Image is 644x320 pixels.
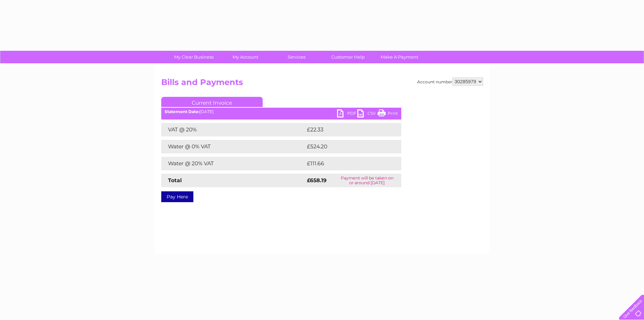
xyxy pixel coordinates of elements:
[217,51,273,63] a: My Account
[161,97,263,107] a: Current Invoice
[168,177,182,184] strong: Total
[161,78,483,90] h2: Bills and Payments
[161,140,305,153] td: Water @ 0% VAT
[305,140,389,153] td: £524.20
[269,51,325,63] a: Services
[161,157,305,170] td: Water @ 20% VAT
[165,109,199,114] b: Statement Date:
[417,78,483,86] div: Account number
[333,174,401,187] td: Payment will be taken on or around [DATE]
[166,51,222,63] a: My Clear Business
[337,109,357,119] a: PDF
[305,123,387,136] td: £22.33
[161,191,193,202] a: Pay Here
[372,51,427,63] a: Make A Payment
[307,177,327,184] strong: £658.19
[305,157,388,170] td: £111.66
[161,109,401,114] div: [DATE]
[378,109,398,119] a: Print
[357,109,378,119] a: CSV
[320,51,376,63] a: Customer Help
[161,123,305,136] td: VAT @ 20%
